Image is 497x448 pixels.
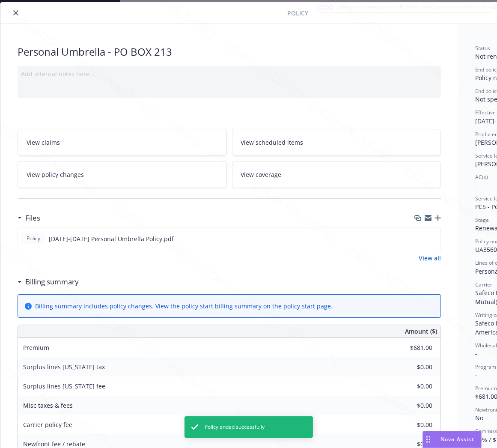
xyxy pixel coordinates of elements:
button: close [11,8,21,18]
div: Billing summary [18,276,79,287]
span: - [475,181,477,189]
h3: Files [25,212,40,224]
span: Carrier [475,281,492,288]
span: Stage [475,216,489,224]
a: View policy changes [18,161,227,188]
span: - [475,371,477,379]
a: View all [419,254,441,263]
h3: Billing summary [25,276,79,287]
span: View claims [27,138,60,147]
button: download file [416,234,423,243]
button: preview file [429,234,437,243]
span: Premium [23,343,49,352]
div: Billing summary includes policy changes. View the policy start billing summary on the . [35,302,333,311]
span: Newfront fee / rebate [23,440,85,448]
span: Carrier policy fee [23,421,72,429]
span: - [475,349,477,358]
a: View claims [18,129,227,156]
div: Add internal notes here... [21,69,437,78]
input: 0.00 [382,399,437,412]
a: policy start page [283,302,331,310]
input: 0.00 [382,341,437,354]
span: Policy [287,9,308,18]
span: AC(s) [475,173,488,181]
span: Surplus lines [US_STATE] fee [23,382,105,390]
a: View coverage [232,161,441,188]
span: Policy [25,235,42,242]
span: Policy ended successfully [205,423,265,431]
span: No [475,414,483,422]
span: View coverage [241,170,282,179]
span: Nova Assist [440,436,474,443]
input: 0.00 [382,361,437,373]
input: 0.00 [382,380,437,393]
span: [DATE]-[DATE] Personal Umbrella Policy.pdf [49,234,174,243]
span: Surplus lines [US_STATE] tax [23,363,105,371]
div: Personal Umbrella - PO BOX 213 [18,45,441,59]
span: Status [475,45,490,52]
input: 0.00 [382,418,437,431]
div: Drag to move [423,431,434,448]
span: View scheduled items [241,138,304,147]
span: View policy changes [27,170,84,179]
span: Premium [475,385,497,392]
a: View scheduled items [232,129,441,156]
span: Misc taxes & fees [23,401,73,409]
div: Files [18,212,40,224]
span: Amount ($) [405,327,437,336]
button: Nova Assist [423,431,482,448]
